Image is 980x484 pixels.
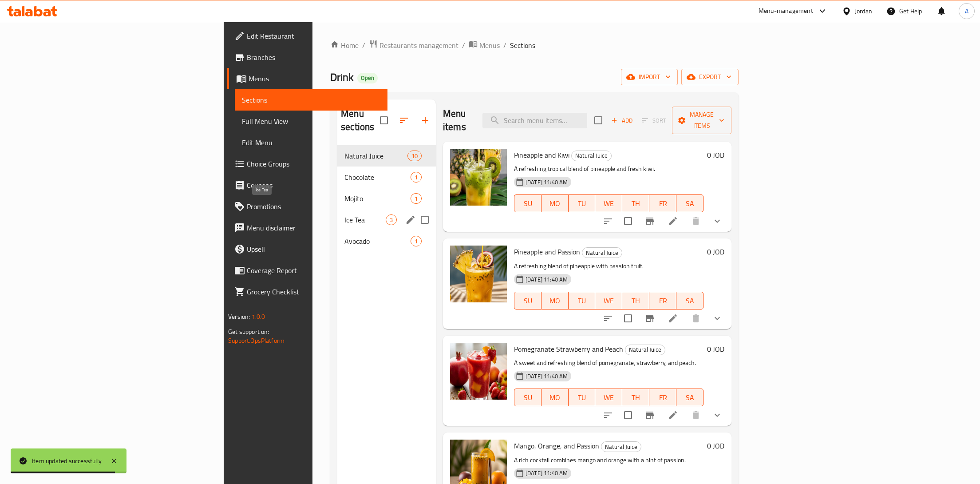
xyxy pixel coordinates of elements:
[712,410,723,421] svg: Show Choices
[252,311,265,322] span: 1.0.0
[599,294,619,307] span: WE
[597,405,619,426] button: sort-choices
[685,405,707,426] button: delete
[639,308,660,329] button: Branch-specific-item
[545,294,565,307] span: MO
[759,6,813,16] div: Menu-management
[247,31,380,41] span: Edit Restaurant
[685,210,707,232] button: delete
[649,389,676,406] button: FR
[676,292,703,309] button: SA
[649,292,676,309] button: FR
[625,345,665,355] div: Natural Juice
[688,71,731,83] span: export
[595,389,622,406] button: WE
[707,308,728,329] button: show more
[668,216,678,226] a: Edit menu item
[639,210,660,232] button: Branch-specific-item
[522,275,571,284] span: [DATE] 11:40 AM
[386,214,397,225] div: items
[676,389,703,406] button: SA
[337,167,436,188] div: Chocolate1
[514,292,541,309] button: SU
[514,389,541,406] button: SU
[595,292,622,309] button: WE
[228,335,285,346] a: Support.OpsPlatform
[337,209,436,230] div: Ice Tea3edit
[514,261,703,272] p: A refreshing blend of pineapple with passion fruit.
[249,73,380,84] span: Menus
[965,6,968,16] span: A
[518,197,538,210] span: SU
[569,389,596,406] button: TU
[227,281,387,302] a: Grocery Checklist
[626,294,646,307] span: TH
[625,345,665,355] span: Natural Juice
[32,456,102,466] div: Item updated successfully
[227,238,387,260] a: Upsell
[514,245,580,258] span: Pineapple and Passion
[227,68,387,89] a: Menus
[582,247,622,258] div: Natural Juice
[685,308,707,329] button: delete
[622,292,649,309] button: TH
[621,69,678,85] button: import
[235,111,387,132] a: Full Menu View
[247,52,380,63] span: Branches
[337,145,436,167] div: Natural Juice10
[653,197,673,210] span: FR
[626,391,646,404] span: TH
[514,148,569,162] span: Pineapple and Kiwi
[619,406,637,424] span: Select to update
[855,6,872,16] div: Jordan
[344,193,411,204] span: Mojito
[653,391,673,404] span: FR
[369,40,458,51] a: Restaurants management
[601,442,641,452] span: Natural Juice
[443,107,472,134] h2: Menu items
[610,115,634,126] span: Add
[595,194,622,212] button: WE
[337,230,436,252] div: Avocado1
[569,194,596,212] button: TU
[514,455,703,466] p: A rich cocktail combines mango and orange with a hint of passion.
[407,151,422,161] div: items
[522,178,571,186] span: [DATE] 11:40 AM
[707,440,724,452] h6: 0 JOD
[599,197,619,210] span: WE
[668,313,678,324] a: Edit menu item
[227,260,387,281] a: Coverage Report
[681,69,739,85] button: export
[247,265,380,276] span: Coverage Report
[608,114,636,127] button: Add
[601,441,641,452] div: Natural Juice
[622,194,649,212] button: TH
[518,294,538,307] span: SU
[479,40,500,51] span: Menus
[597,210,619,232] button: sort-choices
[242,95,380,105] span: Sections
[680,391,700,404] span: SA
[626,197,646,210] span: TH
[227,25,387,47] a: Edit Restaurant
[712,216,723,226] svg: Show Choices
[712,313,723,324] svg: Show Choices
[411,237,421,246] span: 1
[482,113,587,128] input: search
[589,111,608,130] span: Select section
[679,109,724,131] span: Manage items
[227,153,387,175] a: Choice Groups
[541,194,569,212] button: MO
[572,294,592,307] span: TU
[247,159,380,169] span: Choice Groups
[672,107,731,134] button: Manage items
[411,236,422,246] div: items
[344,151,407,161] span: Natural Juice
[619,309,637,328] span: Select to update
[393,110,415,131] span: Sort sections
[622,389,649,406] button: TH
[247,180,380,190] span: Coupons
[514,194,541,212] button: SU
